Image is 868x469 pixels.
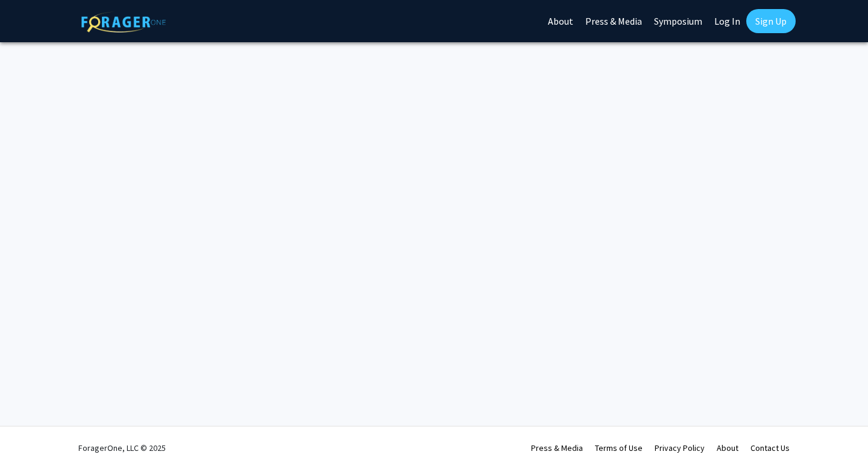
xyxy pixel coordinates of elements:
a: Contact Us [750,442,790,453]
a: Press & Media [531,442,583,453]
a: About [717,442,738,453]
a: Sign Up [746,9,796,33]
img: ForagerOne Logo [81,11,166,33]
div: ForagerOne, LLC © 2025 [78,427,166,469]
a: Terms of Use [595,442,643,453]
a: Privacy Policy [655,442,705,453]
